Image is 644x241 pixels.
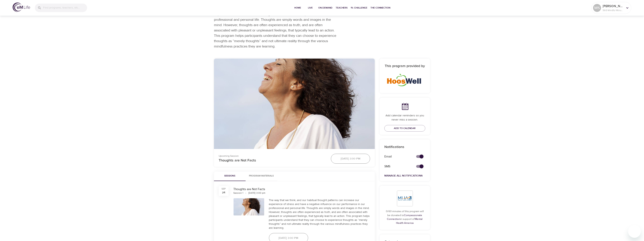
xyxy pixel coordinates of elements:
[248,174,275,178] span: Program Materials
[293,6,302,10] span: Home
[386,72,424,87] img: HoosWell-Logo-2.19%20500X200%20px.png
[384,125,425,132] button: Add to Calendar
[384,174,423,177] a: Manage All Notifications
[219,158,326,163] p: Thoughts are Not Facts
[233,187,370,192] div: Thoughts are Not Facts
[384,144,425,150] p: Notifications
[396,217,423,225] a: Mental Health America
[382,152,411,161] div: Email
[382,162,411,171] div: SMS
[336,6,348,10] span: Teachers
[13,3,30,12] img: logo
[387,214,422,221] a: Compassionate Connection
[603,4,624,9] p: [PERSON_NAME]
[269,198,370,230] div: The way that we think, and our habitual thought patterns can increase our experience of stress an...
[394,126,416,130] span: Add to Calendar
[351,6,367,10] span: 1% Challenge
[370,6,390,10] span: The Connection
[43,4,87,12] input: Find programs, teachers, etc...
[248,191,265,195] div: [DATE] 3:00 pm
[318,6,332,10] span: On-Demand
[628,225,641,238] iframe: Button to launch messaging window
[233,191,243,195] div: Session 1
[603,9,624,12] p: 568 Mindful Minutes
[221,187,226,191] div: Sep
[384,210,425,225] p: 0/60 minutes of this program will be donated to in support of
[384,63,425,69] h6: This program provided by
[214,6,338,49] p: The way that we think, and our habitual thought patterns can increase our experience of stress an...
[306,6,315,10] span: Live
[219,154,326,158] p: Upcoming Session
[222,191,225,195] div: 24
[593,4,601,12] div: MS
[384,114,425,122] p: Add calendar reminders so you never miss a session.
[216,174,243,178] span: Sessions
